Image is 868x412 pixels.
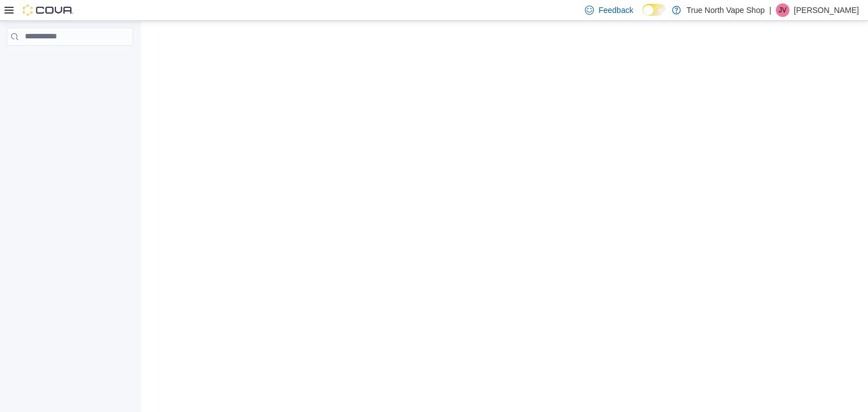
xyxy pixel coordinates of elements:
[7,48,133,75] nav: Complex example
[779,3,787,17] span: JV
[643,4,666,16] input: Dark Mode
[794,3,859,17] p: [PERSON_NAME]
[687,3,765,17] p: True North Vape Shop
[776,3,789,17] div: Jessica Vape
[769,3,771,17] p: |
[23,5,73,16] img: Cova
[598,5,633,16] span: Feedback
